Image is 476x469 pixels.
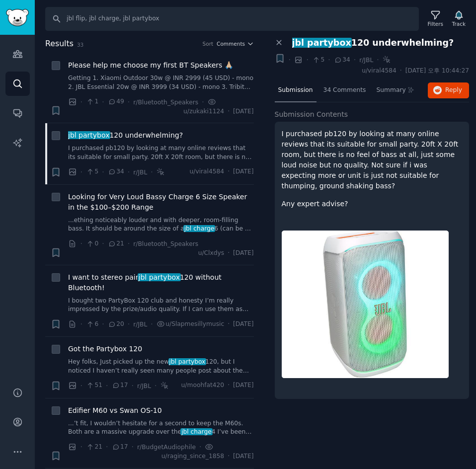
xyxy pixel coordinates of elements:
span: u/Clxdys [198,249,225,258]
a: I want to stereo pairjbl partybox120 without Bluetooth! [68,272,254,293]
div: Filters [428,20,443,27]
span: · [151,319,153,329]
span: · [400,67,402,76]
span: r/Bluetooth_Speakers [133,240,198,247]
span: u/moohfat420 [181,381,225,390]
span: 120 underwhelming? [292,38,454,48]
span: · [132,381,134,391]
span: · [132,442,134,452]
span: · [199,442,201,452]
span: Please help me choose my first BT Speakers 🙏🏼 [68,60,233,71]
span: jbl partybox [138,273,181,281]
span: 21 [86,443,102,452]
span: · [80,238,82,249]
span: 34 [108,167,124,176]
div: Sort [203,40,214,47]
span: 20 [108,320,124,329]
span: · [151,167,153,177]
span: · [228,320,230,329]
span: · [128,319,130,329]
span: u/viral4584 [362,67,397,76]
p: Any expert advise? [282,199,463,209]
span: · [80,97,82,107]
span: Submission Contents [275,109,348,120]
span: r/BudgetAudiophile [137,444,196,451]
span: · [80,319,82,329]
span: · [228,381,230,390]
span: · [228,107,230,116]
span: 49 [108,97,124,106]
span: · [328,55,330,65]
span: r/JBL [133,321,147,328]
span: · [102,319,104,329]
span: · [102,97,104,107]
span: [DATE] [233,381,253,390]
span: · [102,167,104,177]
a: Got the Partybox 120 [68,344,142,354]
span: 51 [86,381,102,390]
button: Comments [217,40,253,47]
span: u/viral4584 [189,167,224,176]
span: 1 [86,97,98,106]
span: · [106,381,108,391]
span: jbl partybox [168,358,207,365]
span: · [228,167,230,176]
span: [DATE] 오후 10:44:27 [405,67,469,76]
span: · [106,442,108,452]
span: · [80,442,82,452]
span: I want to stereo pair 120 without Bluetooth! [68,272,254,293]
span: · [354,55,356,65]
span: Edifier M60 vs Swan OS-10 [68,405,162,416]
span: [DATE] [233,452,253,461]
span: jbl partybox [67,131,110,139]
p: I purchased pb120 by looking at many online reviews that its suitable for small party. 20ft X 20f... [282,129,463,191]
span: 5 [312,56,324,65]
span: · [128,167,130,177]
span: 21 [108,239,124,248]
img: GummySearch logo [6,9,29,26]
a: I bought two PartyBox 120 club and honesty I’m really impressed by the prize/audio quality. If I ... [68,297,254,314]
span: 17 [112,381,128,390]
span: · [228,452,230,461]
span: [DATE] [233,107,253,116]
span: · [202,97,204,107]
a: Hey folks, Just picked up the newjbl partybox120, but I noticed I haven’t really seen many people... [68,358,254,375]
span: 5 [86,167,98,176]
span: u/zukaki1124 [183,107,224,116]
span: Reply [445,86,462,95]
a: ...ething noticeably louder and with deeper, room-filling bass. It should be around the size of a... [68,216,254,234]
span: · [80,381,82,391]
span: jbl partybox [291,38,352,48]
span: jbl charge [180,428,212,435]
span: · [155,381,157,391]
span: [DATE] [233,320,253,329]
span: · [102,238,104,249]
span: Comments [217,40,245,47]
span: 120 underwhelming? [68,130,183,141]
span: · [377,55,379,65]
span: · [128,238,130,249]
span: r/JBL [359,57,373,64]
span: r/JBL [137,383,151,390]
a: I purchased pb120 by looking at many online reviews that its suitable for small party. 20ft X 20f... [68,144,254,161]
a: jbl partybox120 underwhelming? [68,130,183,141]
span: 6 [86,320,98,329]
a: Getting 1. Xiaomi Outdoor 30w @ INR 2999 (45 USD) - mono 2. JBL Essential 20w @ INR 3999 (34 USD)... [68,74,254,91]
span: 0 [86,239,98,248]
span: r/Bluetooth_Speakers [133,99,198,106]
span: · [289,55,291,65]
span: 34 [334,56,350,65]
span: Results [45,38,74,50]
span: u/Slapmesillymusic [165,320,224,329]
span: [DATE] [233,249,253,258]
span: jbl charge [183,225,215,232]
button: Track [449,8,469,29]
span: · [306,55,308,65]
span: · [228,249,230,258]
a: ...’t fit, I wouldn’t hesitate for a second to keep the M60s. Both are a massive upgrade over the... [68,419,254,437]
button: Reply [428,82,469,98]
span: Looking for Very Loud Bassy Charge 6 Size Speaker in the $100–$200 Range [68,192,254,213]
span: 33 [77,42,83,48]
